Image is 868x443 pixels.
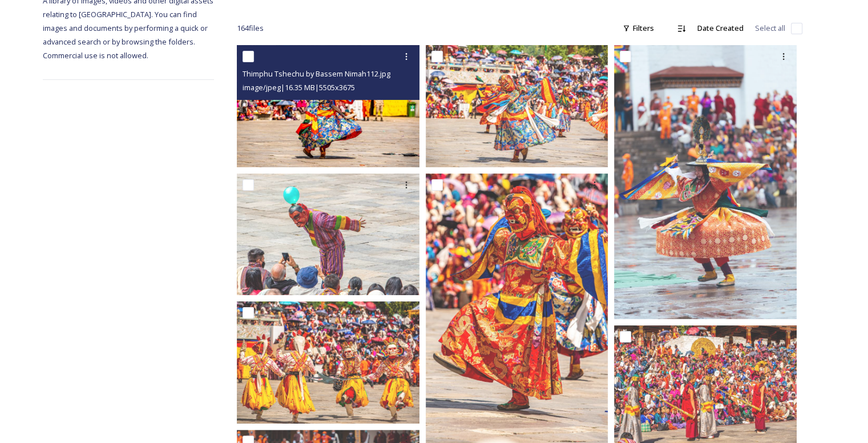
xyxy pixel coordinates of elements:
[426,45,608,167] img: Thimphu Tshechu by Bassem Nimah107.jpg
[692,17,749,39] div: Date Created
[237,23,264,34] span: 164 file s
[755,23,785,34] span: Select all
[237,301,419,423] img: Thimphu Tshechu by Bassem Nimah86.jpg
[617,17,660,39] div: Filters
[237,45,419,167] img: Thimphu Tshechu by Bassem Nimah112.jpg
[243,82,355,92] span: image/jpeg | 16.35 MB | 5505 x 3675
[237,174,419,295] img: Thimphu Tshechu by Bassem Nimah3.jpg
[243,69,390,79] span: Thimphu Tshechu by Bassem Nimah112.jpg
[614,45,797,319] img: Thimphu Setchu 2.jpeg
